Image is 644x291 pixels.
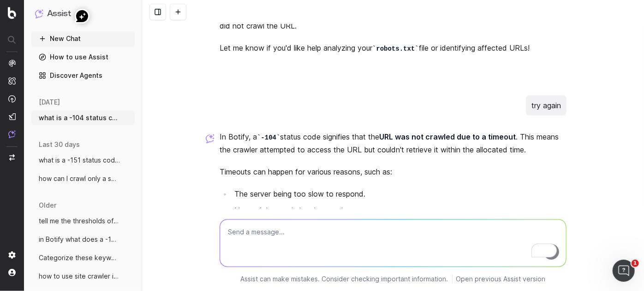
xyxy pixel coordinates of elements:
[39,272,120,281] span: how to use site crawler in botify to see
[35,7,131,20] button: Assist
[31,214,135,228] button: tell me the thresholds of all the alerts
[39,174,120,183] span: how can I crawl only a section of a page
[8,113,16,120] img: Studio
[35,9,43,18] img: Assist
[220,41,566,55] p: Let me know if you'd like help analyzing your file or identifying affected URLs!
[39,201,56,210] span: older
[9,154,15,161] img: Switch project
[31,250,135,265] button: Categorize these keywords for my content
[39,140,80,149] span: last 30 days
[8,269,16,276] img: My account
[39,253,120,262] span: Categorize these keywords for my content
[232,187,566,200] li: The server being too slow to respond.
[39,235,120,244] span: in Botify what does a -104 status code m
[31,153,135,168] button: what is a -151 status code in botify
[31,31,135,46] button: New Chat
[372,45,419,52] code: robots.txt
[39,216,120,226] span: tell me the thresholds of all the alerts
[241,274,448,284] p: Assist can make mistakes. Consider checking important information.
[257,134,280,141] code: -104
[206,134,215,143] img: Botify assist logo
[8,95,16,103] img: Activation
[379,132,516,141] strong: URL was not crawled due to a timeout
[39,156,120,165] span: what is a -151 status code in botify
[8,7,16,19] img: Botify logo
[31,171,135,186] button: how can I crawl only a section of a page
[232,204,566,217] li: Network issues during the crawl.
[8,251,16,259] img: Setting
[8,77,16,85] img: Intelligence
[31,68,135,83] a: Discover Agents
[8,130,16,138] img: Assist
[39,113,120,122] span: what is a -104 status code mean in Botif
[31,269,135,284] button: how to use site crawler in botify to see
[632,260,639,267] span: 1
[47,7,71,20] h1: Assist
[8,59,16,67] img: Analytics
[31,50,135,64] a: How to use Assist
[220,220,566,267] textarea: To enrich screen reader interactions, please activate Accessibility in Grammarly extension settings
[31,232,135,247] button: in Botify what does a -104 status code m
[456,274,546,284] a: Open previous Assist version
[613,260,635,282] iframe: Intercom live chat
[31,111,135,125] button: what is a -104 status code mean in Botif
[39,98,60,107] span: [DATE]
[220,165,566,178] p: Timeouts can happen for various reasons, such as:
[220,130,566,157] p: In Botify, a status code signifies that the . This means the crawler attempted to access the URL ...
[531,99,561,112] p: try again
